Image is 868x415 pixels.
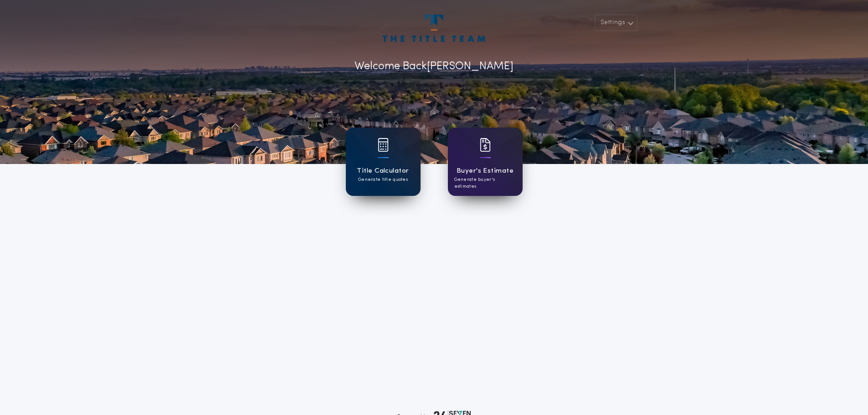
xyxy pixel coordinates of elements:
a: card iconBuyer's EstimateGenerate buyer's estimates [448,128,523,196]
h1: Buyer's Estimate [457,166,514,176]
h1: Title Calculator [357,166,409,176]
p: Welcome Back [PERSON_NAME] [354,58,514,75]
img: account-logo [383,15,485,42]
img: card icon [480,138,491,152]
p: Generate buyer's estimates [454,176,516,190]
a: card iconTitle CalculatorGenerate title quotes [346,128,421,196]
p: Generate title quotes [358,176,408,183]
button: Settings [595,15,637,31]
img: card icon [378,138,389,152]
